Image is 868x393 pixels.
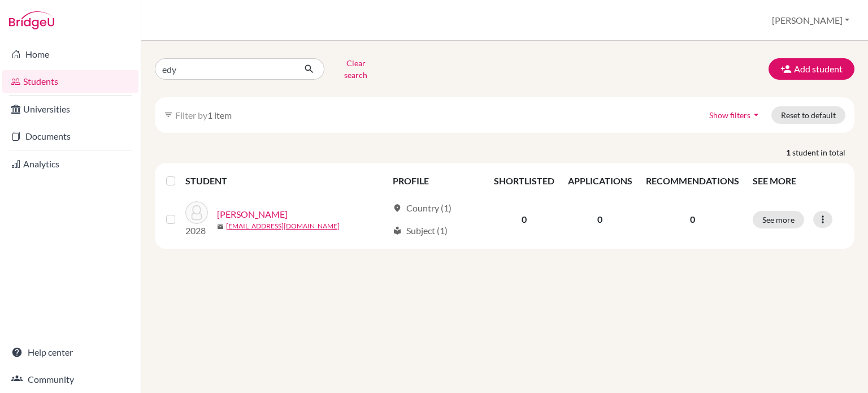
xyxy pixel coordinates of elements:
[753,211,804,228] button: See more
[386,167,487,195] th: PROFILE
[324,54,387,84] button: Clear search
[217,223,224,230] span: mail
[769,58,854,80] button: Add student
[709,110,750,120] span: Show filters
[2,70,138,93] a: Students
[786,146,792,158] strong: 1
[2,341,138,364] a: Help center
[175,110,207,120] span: Filter by
[2,368,138,391] a: Community
[226,221,340,231] a: [EMAIL_ADDRESS][DOMAIN_NAME]
[393,226,402,235] span: local_library
[207,110,232,120] span: 1 item
[561,167,639,195] th: APPLICATIONS
[2,43,138,66] a: Home
[185,167,386,195] th: STUDENT
[185,224,208,237] p: 2028
[639,167,746,195] th: RECOMMENDATIONS
[185,201,208,224] img: Htoo, Edy
[393,204,402,213] span: location_on
[2,125,138,148] a: Documents
[2,153,138,175] a: Analytics
[792,146,854,158] span: student in total
[767,10,854,31] button: [PERSON_NAME]
[155,58,295,80] input: Find student by name...
[487,195,561,244] td: 0
[9,11,54,29] img: Bridge-U
[2,98,138,120] a: Universities
[750,109,762,120] i: arrow_drop_down
[487,167,561,195] th: SHORTLISTED
[561,195,639,244] td: 0
[217,208,288,221] a: [PERSON_NAME]
[393,224,448,237] div: Subject (1)
[646,213,739,226] p: 0
[393,201,452,215] div: Country (1)
[771,106,845,124] button: Reset to default
[164,110,173,119] i: filter_list
[700,106,771,124] button: Show filtersarrow_drop_down
[746,167,850,195] th: SEE MORE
